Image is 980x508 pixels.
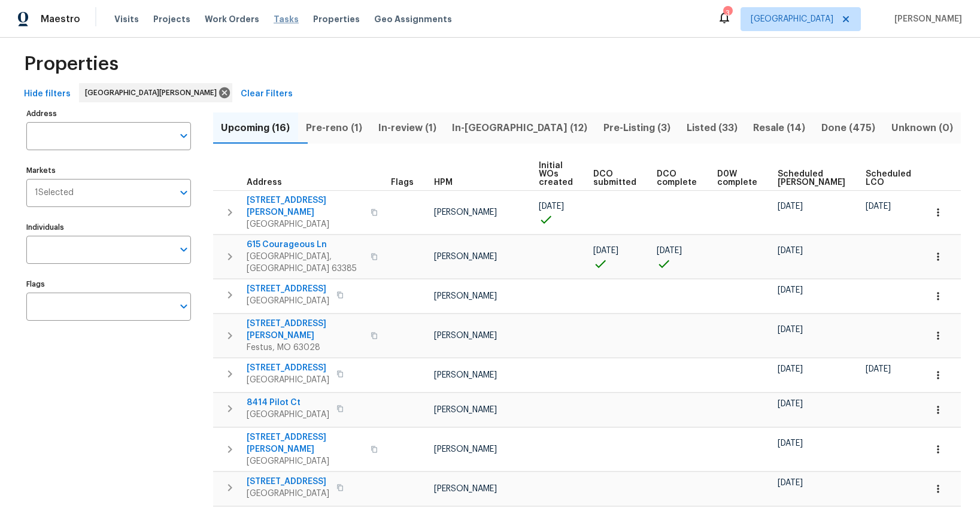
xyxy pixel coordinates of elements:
[778,479,803,487] span: [DATE]
[35,188,74,198] span: 1 Selected
[866,365,891,373] span: [DATE]
[274,15,299,23] span: Tasks
[247,397,329,409] span: 8414 Pilot Ct
[175,127,192,144] button: Open
[593,170,636,187] span: DCO submitted
[657,247,682,255] span: [DATE]
[247,409,329,421] span: [GEOGRAPHIC_DATA]
[241,87,293,102] span: Clear Filters
[751,13,833,25] span: [GEOGRAPHIC_DATA]
[247,251,363,275] span: [GEOGRAPHIC_DATA], [GEOGRAPHIC_DATA] 63385
[778,439,803,448] span: [DATE]
[778,326,803,334] span: [DATE]
[866,170,911,187] span: Scheduled LCO
[593,247,618,255] span: [DATE]
[723,7,732,19] div: 3
[247,476,329,488] span: [STREET_ADDRESS]
[778,170,845,187] span: Scheduled [PERSON_NAME]
[247,239,363,251] span: 615 Courageous Ln
[79,83,232,102] div: [GEOGRAPHIC_DATA][PERSON_NAME]
[247,342,363,354] span: Festus, MO 63028
[26,281,191,288] label: Flags
[821,120,876,136] span: Done (475)
[753,120,806,136] span: Resale (14)
[717,170,757,187] span: D0W complete
[778,400,803,408] span: [DATE]
[778,286,803,294] span: [DATE]
[434,253,497,261] span: [PERSON_NAME]
[175,298,192,315] button: Open
[153,13,190,25] span: Projects
[434,292,497,300] span: [PERSON_NAME]
[434,371,497,379] span: [PERSON_NAME]
[220,120,291,136] span: Upcoming (16)
[247,218,363,230] span: [GEOGRAPHIC_DATA]
[377,120,437,136] span: In-review (1)
[247,362,329,374] span: [STREET_ADDRESS]
[247,374,329,386] span: [GEOGRAPHIC_DATA]
[26,224,191,231] label: Individuals
[247,488,329,500] span: [GEOGRAPHIC_DATA]
[313,13,360,25] span: Properties
[434,485,497,493] span: [PERSON_NAME]
[85,87,222,99] span: [GEOGRAPHIC_DATA][PERSON_NAME]
[247,431,363,455] span: [STREET_ADDRESS][PERSON_NAME]
[434,178,453,187] span: HPM
[247,178,282,187] span: Address
[205,13,259,25] span: Work Orders
[247,318,363,342] span: [STREET_ADDRESS][PERSON_NAME]
[19,83,75,105] button: Hide filters
[778,365,803,373] span: [DATE]
[778,202,803,211] span: [DATE]
[24,58,119,70] span: Properties
[890,13,962,25] span: [PERSON_NAME]
[890,120,954,136] span: Unknown (0)
[175,241,192,258] button: Open
[175,184,192,201] button: Open
[24,87,71,102] span: Hide filters
[391,178,414,187] span: Flags
[685,120,738,136] span: Listed (33)
[434,445,497,454] span: [PERSON_NAME]
[305,120,363,136] span: Pre-reno (1)
[451,120,588,136] span: In-[GEOGRAPHIC_DATA] (12)
[247,455,363,467] span: [GEOGRAPHIC_DATA]
[539,202,564,211] span: [DATE]
[603,120,672,136] span: Pre-Listing (3)
[41,13,80,25] span: Maestro
[657,170,697,187] span: DCO complete
[866,202,891,211] span: [DATE]
[434,406,497,414] span: [PERSON_NAME]
[374,13,452,25] span: Geo Assignments
[26,167,191,174] label: Markets
[114,13,139,25] span: Visits
[434,331,497,340] span: [PERSON_NAME]
[26,110,191,117] label: Address
[236,83,298,105] button: Clear Filters
[434,208,497,217] span: [PERSON_NAME]
[247,283,329,295] span: [STREET_ADDRESS]
[778,247,803,255] span: [DATE]
[247,194,363,218] span: [STREET_ADDRESS][PERSON_NAME]
[247,295,329,307] span: [GEOGRAPHIC_DATA]
[539,162,573,187] span: Initial WOs created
